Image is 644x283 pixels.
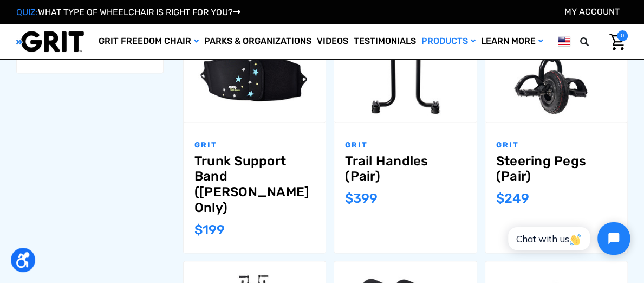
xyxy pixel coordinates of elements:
a: Learn More [478,24,546,59]
a: Trail Handles (Pair),$399.00 [345,153,465,184]
img: GRIT All-Terrain Wheelchair and Mobility Equipment [16,30,84,53]
a: GRIT Freedom Chair [96,24,201,59]
a: Testimonials [351,24,419,59]
a: Products [419,24,478,59]
iframe: Tidio Chat [496,213,639,264]
span: $249 [496,190,529,205]
a: Trunk Support Band (GRIT Jr. Only),$199.00 [194,153,315,215]
p: GRIT [345,139,465,150]
span: QUIZ: [16,7,38,17]
span: 0 [617,30,628,41]
img: Cart [609,34,625,50]
a: Parks & Organizations [201,24,314,59]
input: Search [596,30,601,53]
a: Videos [314,24,351,59]
span: $399 [345,190,378,205]
a: Cart with 0 items [601,30,628,53]
img: us.png [558,35,570,48]
span: $199 [194,222,225,237]
a: Steering Pegs (Pair),$249.00 [496,153,616,184]
p: GRIT [194,139,315,150]
a: QUIZ:WHAT TYPE OF WHEELCHAIR IS RIGHT FOR YOU? [16,7,240,17]
a: Account [564,7,620,17]
p: GRIT [496,139,616,150]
